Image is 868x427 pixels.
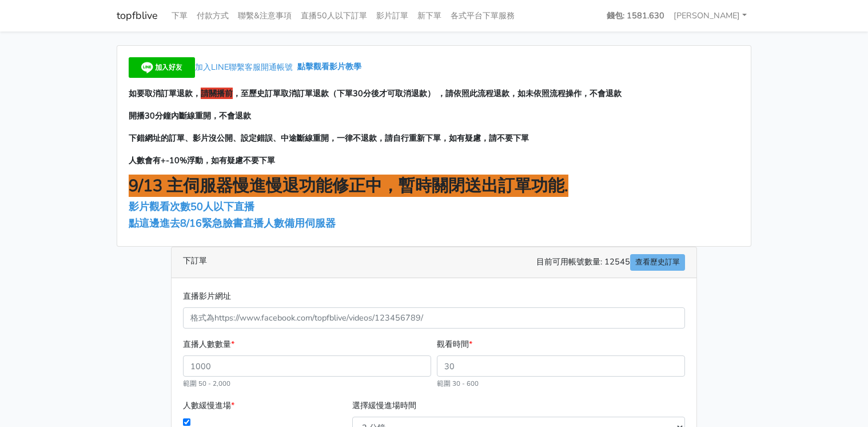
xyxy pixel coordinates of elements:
[602,5,669,27] a: 錢包: 1581.630
[167,5,192,27] a: 下單
[195,61,293,73] span: 加入LINE聯繫客服開通帳號
[129,88,201,99] span: 如要取消訂單退款，
[172,247,696,278] div: 下訂單
[233,88,622,99] span: ，至歷史訂單取消訂單退款（下單30分後才可取消退款） ，請依照此流程退款，如未依照流程操作，不會退款
[129,175,568,197] span: 9/13 主伺服器慢進慢退功能修正中，暫時關閉送出訂單功能.
[129,110,251,121] span: 開播30分鐘內斷線重開，不會退款
[129,61,297,73] a: 加入LINE聯繫客服開通帳號
[352,399,416,412] label: 選擇緩慢進場時間
[129,57,195,78] img: 加入好友
[437,355,685,377] input: 30
[183,290,231,303] label: 直播影片網址
[607,10,664,21] strong: 錢包: 1581.630
[437,338,472,351] label: 觀看時間
[296,5,372,27] a: 直播50人以下訂單
[233,5,296,27] a: 聯繫&注意事項
[183,399,234,412] label: 人數緩慢進場
[190,200,254,214] span: 50人以下直播
[201,88,233,99] span: 請關播前
[129,155,275,166] span: 人數會有+-10%浮動，如有疑慮不要下單
[669,5,751,27] a: [PERSON_NAME]
[536,254,685,271] span: 目前可用帳號數量: 12545
[183,355,431,377] input: 1000
[129,216,336,230] a: 點這邊進去8/16緊急臉書直播人數備用伺服器
[129,132,529,144] span: 下錯網址的訂單、影片沒公開、設定錯誤、中途斷線重開，一律不退款，請自行重新下單，如有疑慮，請不要下單
[192,5,233,27] a: 付款方式
[183,338,234,351] label: 直播人數數量
[413,5,446,27] a: 新下單
[372,5,413,27] a: 影片訂單
[630,254,685,271] a: 查看歷史訂單
[437,379,479,388] small: 範圍 30 - 600
[446,5,519,27] a: 各式平台下單服務
[297,61,361,73] a: 點擊觀看影片教學
[117,5,158,27] a: topfblive
[183,379,230,388] small: 範圍 50 - 2,000
[129,200,190,214] a: 影片觀看次數
[190,200,257,214] a: 50人以下直播
[183,307,685,329] input: 格式為https://www.facebook.com/topfblive/videos/123456789/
